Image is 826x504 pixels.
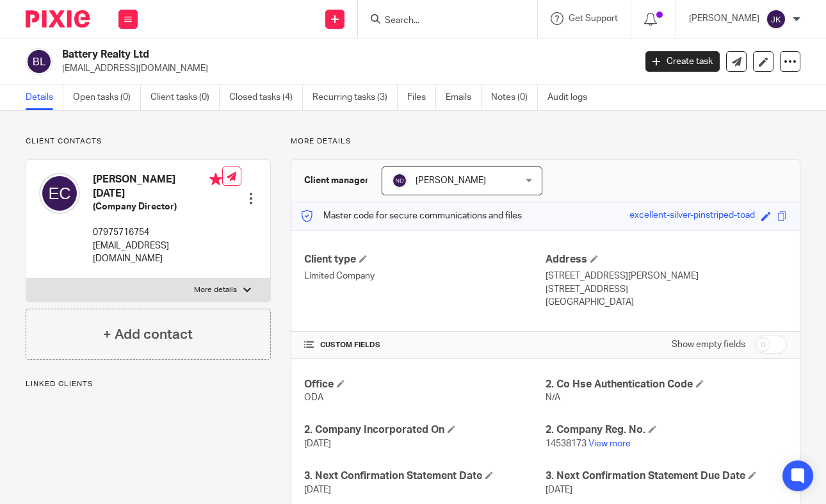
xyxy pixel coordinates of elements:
p: Limited Company [304,270,546,282]
a: Recurring tasks (3) [312,85,398,110]
h4: + Add contact [103,325,193,345]
i: Primary [209,173,222,186]
p: [STREET_ADDRESS] [546,283,787,296]
a: Client tasks (0) [150,85,220,110]
img: svg%3E [392,173,407,188]
h4: CUSTOM FIELDS [304,340,546,350]
h4: 3. Next Confirmation Statement Due Date [546,469,787,483]
h4: 2. Company Reg. No. [546,423,787,437]
img: Pixie [26,10,90,28]
img: svg%3E [766,9,786,29]
p: [EMAIL_ADDRESS][DOMAIN_NAME] [93,240,222,266]
p: Master code for secure communications and files [301,209,522,222]
p: [GEOGRAPHIC_DATA] [546,296,787,309]
span: 14538173 [546,439,587,448]
h4: Office [304,378,546,391]
p: Linked clients [26,379,271,389]
h4: Client type [304,253,546,266]
p: [EMAIL_ADDRESS][DOMAIN_NAME] [62,62,626,75]
h4: 2. Company Incorporated On [304,423,546,437]
span: [DATE] [304,485,331,494]
h2: Battery Realty Ltd [62,48,514,61]
a: Open tasks (0) [73,85,141,110]
h4: Address [546,253,787,266]
span: ODA [304,393,323,402]
p: Client contacts [26,136,271,147]
input: Search [384,15,499,27]
a: Closed tasks (4) [229,85,303,110]
span: [PERSON_NAME] [416,176,486,185]
span: [DATE] [546,485,572,494]
h4: [PERSON_NAME][DATE] [93,173,222,200]
label: Show empty fields [672,338,745,351]
a: Create task [645,51,720,72]
a: Audit logs [547,85,597,110]
img: svg%3E [26,48,53,75]
a: View more [588,439,631,448]
img: svg%3E [39,173,80,214]
p: [PERSON_NAME] [689,12,759,25]
a: Notes (0) [491,85,538,110]
span: N/A [546,393,560,402]
p: [STREET_ADDRESS][PERSON_NAME] [546,270,787,282]
p: More details [194,285,237,295]
a: Files [407,85,436,110]
div: excellent-silver-pinstriped-toad [629,209,755,224]
a: Emails [446,85,482,110]
p: 07975716754 [93,226,222,239]
p: More details [291,136,800,147]
span: Get Support [569,14,618,23]
h3: Client manager [304,174,369,187]
h4: 3. Next Confirmation Statement Date [304,469,546,483]
h5: (Company Director) [93,200,222,213]
h4: 2. Co Hse Authentication Code [546,378,787,391]
span: [DATE] [304,439,331,448]
a: Details [26,85,63,110]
